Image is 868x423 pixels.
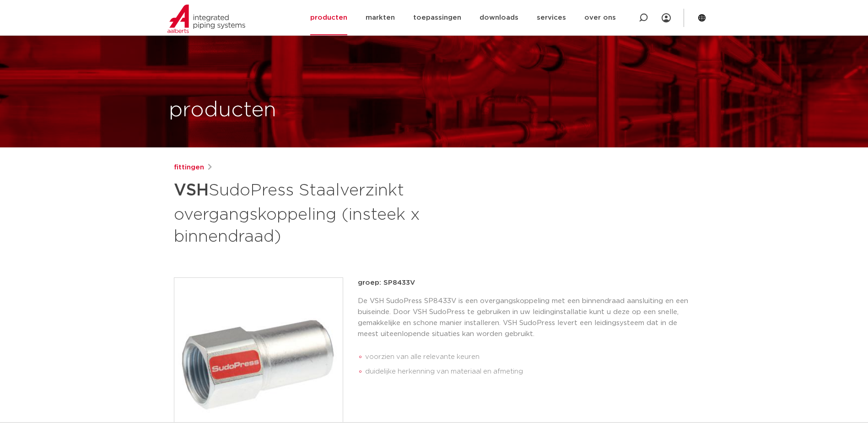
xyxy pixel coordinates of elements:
h1: producten [169,96,276,125]
p: groep: SP8433V [358,277,695,288]
strong: VSH [174,182,209,199]
p: De VSH SudoPress SP8433V is een overgangskoppeling met een binnendraad aansluiting en een buisein... [358,296,695,340]
a: fittingen [174,162,204,173]
h1: SudoPress Staalverzinkt overgangskoppeling (insteek x binnendraad) [174,177,518,248]
li: voorzien van alle relevante keuren [365,350,695,364]
li: duidelijke herkenning van materiaal en afmeting [365,364,695,379]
